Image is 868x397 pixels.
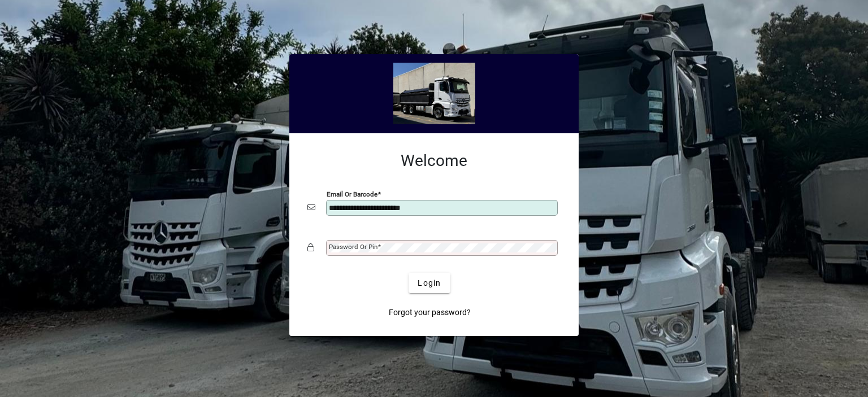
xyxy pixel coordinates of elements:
[329,243,377,251] mat-label: Password or Pin
[418,277,441,289] span: Login
[307,151,561,171] h2: Welcome
[389,307,471,319] span: Forgot your password?
[327,190,377,198] mat-label: Email or Barcode
[384,302,475,322] a: Forgot your password?
[409,273,450,293] button: Login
